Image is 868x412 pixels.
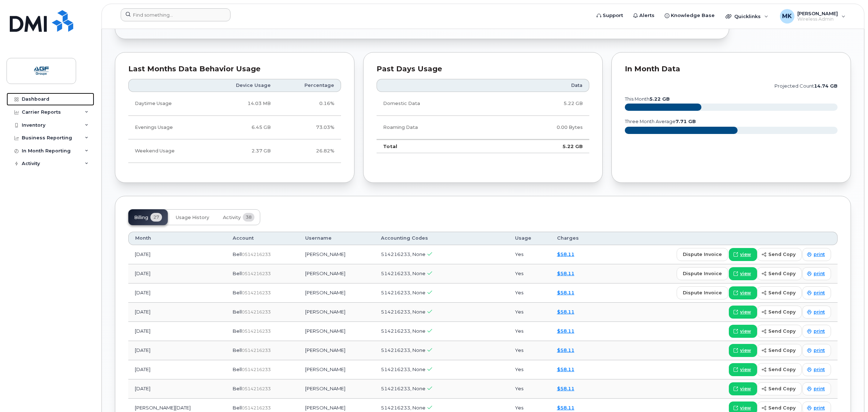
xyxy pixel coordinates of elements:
span: Bell [233,309,242,315]
span: MK [782,12,792,21]
td: [PERSON_NAME] [299,303,374,322]
td: Roaming Data [377,116,496,139]
text: projected count [774,83,838,89]
td: Domestic Data [377,92,496,115]
span: view [740,270,751,277]
span: Support [603,12,623,19]
span: print [814,328,825,335]
a: view [729,382,757,395]
span: send copy [768,270,796,277]
th: Usage [508,232,550,245]
span: 0514216233 [242,271,271,276]
a: $58.11 [557,347,574,353]
text: three month average [624,119,696,124]
button: send copy [757,344,802,357]
span: Bell [233,366,242,372]
div: Past Days Usage [377,66,589,73]
td: [PERSON_NAME] [299,283,374,303]
span: 514216233, None [381,405,425,411]
td: [DATE] [128,341,226,360]
text: this month [624,96,670,102]
span: 0514216233 [242,290,271,295]
span: Wireless Admin [797,16,838,22]
a: print [802,382,831,395]
span: 514216233, None [381,270,425,276]
span: print [814,386,825,392]
td: Yes [508,379,550,399]
a: print [802,344,831,357]
td: Yes [508,341,550,360]
td: [PERSON_NAME] [299,245,374,264]
td: 14.03 MB [207,92,277,115]
tr: Weekdays from 6:00pm to 8:00am [128,116,341,139]
td: [DATE] [128,303,226,322]
span: Alerts [639,12,655,19]
a: print [802,286,831,299]
td: 0.16% [277,92,341,115]
td: [PERSON_NAME] [299,379,374,399]
a: $58.11 [557,328,574,334]
button: dispute invoice [677,267,728,280]
a: $58.11 [557,309,574,315]
span: print [814,270,825,277]
td: [PERSON_NAME] [299,360,374,379]
a: Knowledge Base [660,8,720,23]
span: print [814,290,825,296]
span: Bell [233,270,242,276]
button: send copy [757,267,802,280]
th: Account [226,232,299,245]
th: Percentage [277,79,341,92]
span: 0514216233 [242,348,271,353]
div: In Month Data [625,66,838,73]
span: Bell [233,386,242,391]
a: view [729,248,757,261]
button: send copy [757,248,802,261]
td: 0.00 Bytes [496,116,589,139]
td: [PERSON_NAME] [299,322,374,341]
span: Bell [233,290,242,295]
iframe: Messenger Launcher [836,381,863,407]
button: send copy [757,363,802,376]
span: 514216233, None [381,366,425,372]
span: dispute invoice [683,289,722,296]
a: print [802,267,831,280]
th: Month [128,232,226,245]
button: dispute invoice [677,286,728,299]
span: dispute invoice [683,270,722,277]
span: 38 [243,213,254,222]
span: send copy [768,404,796,411]
span: 514216233, None [381,347,425,353]
a: print [802,248,831,261]
td: Yes [508,322,550,341]
span: print [814,366,825,373]
button: send copy [757,382,802,395]
th: Data [496,79,589,92]
td: [DATE] [128,245,226,264]
td: Yes [508,283,550,303]
button: send copy [757,286,802,299]
td: [DATE] [128,264,226,283]
td: Total [377,139,496,153]
td: Weekend Usage [128,139,207,163]
a: print [802,306,831,319]
span: Quicklinks [734,13,761,19]
a: $58.11 [557,251,574,257]
span: 514216233, None [381,290,425,295]
span: 514216233, None [381,251,425,257]
span: 0514216233 [242,252,271,257]
span: send copy [768,347,796,354]
span: dispute invoice [683,251,722,258]
span: send copy [768,251,796,258]
td: Yes [508,264,550,283]
td: [PERSON_NAME] [299,341,374,360]
span: 0514216233 [242,405,271,411]
span: view [740,405,751,411]
span: 514216233, None [381,328,425,334]
tr: Friday from 6:00pm to Monday 8:00am [128,139,341,163]
span: 0514216233 [242,367,271,372]
span: print [814,405,825,411]
div: Quicklinks [720,9,773,24]
tspan: 14.74 GB [814,83,838,89]
span: Bell [233,347,242,353]
span: send copy [768,289,796,296]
